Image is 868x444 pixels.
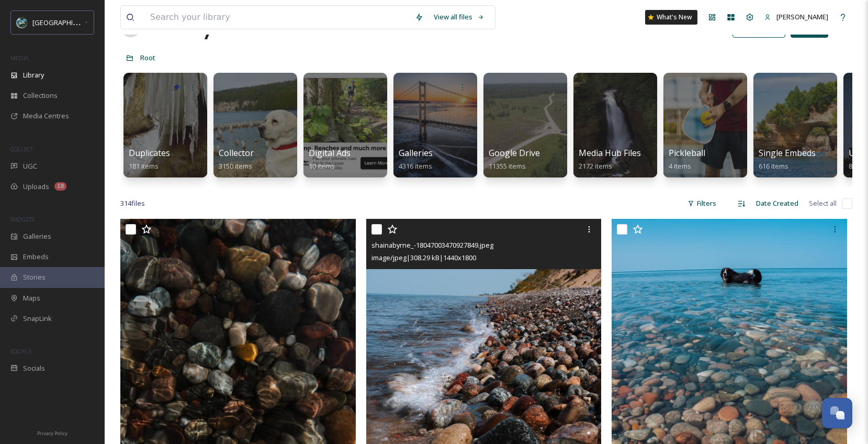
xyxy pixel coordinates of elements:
a: Media Hub Files2172 items [579,148,641,171]
a: [PERSON_NAME] [759,7,833,27]
span: Stories [23,272,46,282]
a: Root [140,51,155,64]
span: 11355 items [489,161,526,171]
span: Socials [23,363,45,373]
a: Digital Ads10 items [309,148,351,171]
span: Root [140,53,155,62]
span: Digital Ads [309,147,351,159]
span: 616 items [759,161,788,171]
span: Media Centres [23,111,69,121]
span: 3150 items [219,161,252,171]
span: Embeds [23,252,49,262]
span: [PERSON_NAME] [776,12,828,21]
span: Collections [23,91,58,101]
span: [GEOGRAPHIC_DATA][US_STATE] [32,17,134,27]
span: Single Embeds [759,147,816,159]
span: 4 items [669,161,691,171]
span: Library [23,70,44,80]
span: Google Drive [489,147,540,159]
span: Pickleball [669,147,705,159]
a: Galleries4316 items [399,148,433,171]
span: Duplicates [129,147,170,159]
span: SOCIALS [10,347,31,355]
div: Date Created [751,193,804,214]
a: Single Embeds616 items [759,148,816,171]
span: Maps [23,293,40,303]
span: Galleries [399,147,433,159]
a: Privacy Policy [37,426,67,439]
div: Filters [682,193,722,214]
a: Pickleball4 items [669,148,705,171]
span: SnapLink [23,314,52,324]
span: UGC [23,161,37,171]
span: WIDGETS [10,215,35,223]
a: What's New [645,10,697,25]
span: Uploads [23,182,49,192]
span: Select all [809,198,837,208]
span: shainabyrne_-18047003470927849.jpeg [371,240,493,250]
span: image/jpeg | 308.29 kB | 1440 x 1800 [371,253,476,262]
span: 181 items [129,161,159,171]
button: Open Chat [822,398,852,428]
span: MEDIA [10,54,29,62]
span: Privacy Policy [37,430,67,437]
span: 314 file s [120,198,145,208]
span: 2172 items [579,161,612,171]
div: 18 [54,182,66,191]
a: View all files [429,7,490,27]
img: uplogo-summer%20bg.jpg [17,17,27,28]
a: Google Drive11355 items [489,148,540,171]
span: Galleries [23,231,51,241]
a: Collector3150 items [219,148,254,171]
span: Collector [219,147,254,159]
span: 10 items [309,161,335,171]
a: Duplicates181 items [129,148,170,171]
span: 4316 items [399,161,432,171]
input: Search your library [145,6,410,29]
span: Media Hub Files [579,147,641,159]
span: COLLECT [10,145,33,153]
